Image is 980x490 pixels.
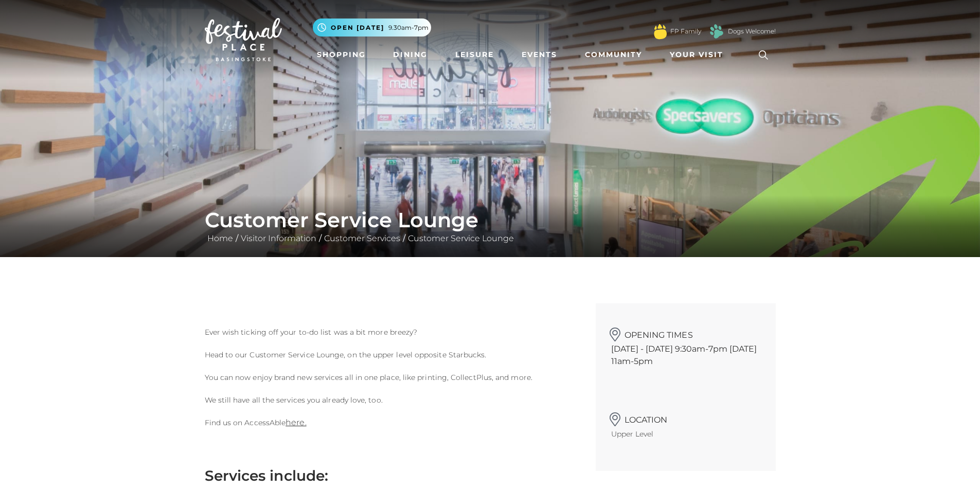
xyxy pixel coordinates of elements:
a: Community [581,45,646,64]
p: Upper Level [611,428,760,440]
h2: Opening Times [611,324,760,340]
p: Find us on AccessAble [205,416,580,429]
h3: Location [611,409,760,425]
h3: Services include: [205,467,580,484]
p: We still have all the services you already love, too. [205,394,580,406]
a: Dining [389,45,432,64]
a: Events [518,45,561,64]
a: Shopping [313,45,370,64]
a: Leisure [451,45,498,64]
a: FP Family [670,27,701,36]
div: / / / [197,208,783,245]
h1: Customer Service Lounge [205,208,776,232]
span: Your Visit [670,49,723,60]
span: 9.30am-7pm [388,23,429,32]
a: Customer Service Lounge [405,233,516,243]
a: Home [205,233,236,243]
a: Customer Services [322,233,403,243]
a: Visitor Information [238,233,319,243]
p: Ever wish ticking off your to-do list was a bit more breezy? [205,326,580,338]
img: Festival Place Logo [205,18,282,61]
a: Dogs Welcome! [728,27,776,36]
button: Open [DATE] 9.30am-7pm [313,19,431,37]
a: Your Visit [666,45,733,64]
a: here. [286,418,306,427]
p: You can now enjoy brand new services all in one place, like printing, CollectPlus, and more. [205,371,580,384]
span: Open [DATE] [331,23,384,32]
div: [DATE] - [DATE] 9:30am-7pm [DATE] 11am-5pm [596,303,776,388]
p: Head to our Customer Service Lounge, on the upper level opposite Starbucks. [205,349,580,361]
